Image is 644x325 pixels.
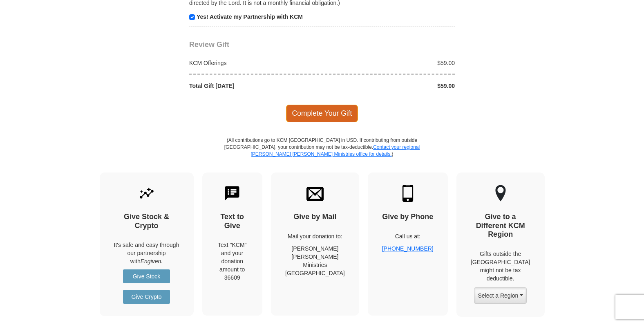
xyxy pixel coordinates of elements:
[322,59,459,67] div: $59.00
[123,290,170,304] a: Give Crypto
[217,241,248,282] div: Text "KCM" and your donation amount to 36609
[197,13,303,20] strong: Yes! Activate my Partnership with KCM
[138,185,155,202] img: give-by-stock.svg
[114,213,179,230] h4: Give Stock & Crypto
[382,213,434,222] h4: Give by Phone
[382,232,434,240] p: Call us at:
[185,59,322,67] div: KCM Offerings
[474,287,526,304] button: Select a Region
[123,269,170,283] a: Give Stock
[306,185,324,202] img: envelope.svg
[471,213,530,239] h4: Give to a Different KCM Region
[224,185,241,202] img: text-to-give.svg
[471,250,530,282] p: Gifts outside the [GEOGRAPHIC_DATA] might not be tax deductible.
[382,245,434,252] a: [PHONE_NUMBER]
[495,185,506,202] img: other-region
[250,144,420,157] a: Contact your regional [PERSON_NAME] [PERSON_NAME] Ministries office for details.
[322,82,459,90] div: $59.00
[285,232,345,240] p: Mail your donation to:
[141,258,163,264] i: Engiven.
[224,137,420,173] p: (All contributions go to KCM [GEOGRAPHIC_DATA] in USD. If contributing from outside [GEOGRAPHIC_D...
[285,244,345,277] p: [PERSON_NAME] [PERSON_NAME] Ministries [GEOGRAPHIC_DATA]
[114,241,179,265] p: It's safe and easy through our partnership with
[189,40,229,49] span: Review Gift
[399,185,416,202] img: mobile.svg
[185,82,322,90] div: Total Gift [DATE]
[286,105,358,122] span: Complete Your Gift
[285,213,345,222] h4: Give by Mail
[217,213,248,230] h4: Text to Give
